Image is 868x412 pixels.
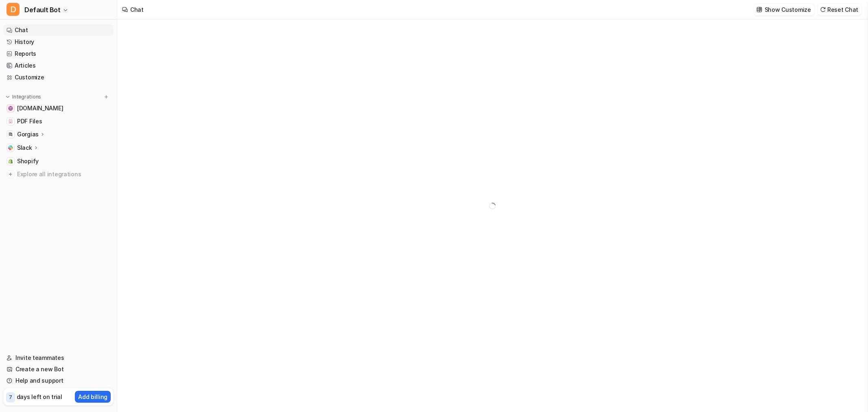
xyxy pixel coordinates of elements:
[8,159,13,164] img: Shopify
[3,60,114,71] a: Articles
[756,7,762,13] img: customize
[3,375,114,386] a: Help and support
[754,4,814,15] button: Show Customize
[765,5,811,14] p: Show Customize
[17,157,39,165] span: Shopify
[3,72,114,83] a: Customize
[820,7,826,13] img: reset
[78,392,107,401] p: Add billing
[17,392,62,401] p: days left on trial
[17,104,63,112] span: [DOMAIN_NAME]
[3,24,114,36] a: Chat
[3,169,114,180] a: Explore all integrations
[8,145,13,150] img: Slack
[3,93,44,101] button: Integrations
[12,94,41,100] p: Integrations
[3,116,114,127] a: PDF FilesPDF Files
[17,117,42,125] span: PDF Files
[818,4,861,15] button: Reset Chat
[8,106,13,111] img: help.years.com
[3,48,114,59] a: Reports
[17,144,32,152] p: Slack
[17,130,39,138] p: Gorgias
[9,394,12,401] p: 7
[130,5,144,14] div: Chat
[3,36,114,48] a: History
[3,364,114,375] a: Create a new Bot
[7,170,15,178] img: explore all integrations
[8,119,13,124] img: PDF Files
[8,132,13,137] img: Gorgias
[103,94,109,100] img: menu_add.svg
[3,156,114,167] a: ShopifyShopify
[17,168,110,181] span: Explore all integrations
[3,103,114,114] a: help.years.com[DOMAIN_NAME]
[75,391,111,403] button: Add billing
[24,4,61,15] span: Default Bot
[7,3,20,16] span: D
[3,352,114,364] a: Invite teammates
[5,94,11,100] img: expand menu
